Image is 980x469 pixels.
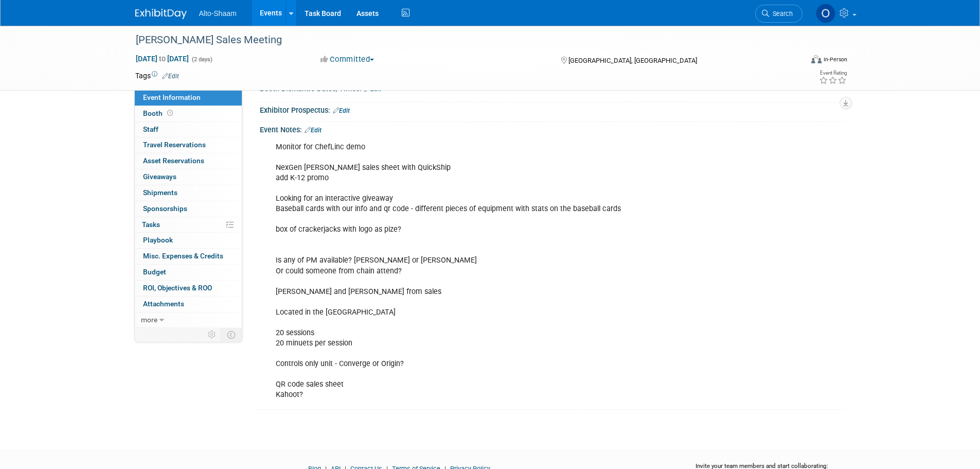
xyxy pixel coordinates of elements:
[143,188,177,197] span: Shipments
[143,109,175,117] span: Booth
[135,122,242,137] a: Staff
[568,57,697,64] span: [GEOGRAPHIC_DATA], [GEOGRAPHIC_DATA]
[142,220,160,229] span: Tasks
[135,90,242,106] a: Event Information
[260,102,845,116] div: Exhibitor Prospectus:
[143,204,187,213] span: Sponsorships
[811,55,822,63] img: Format-Inperson.png
[135,233,242,248] a: Playbook
[135,312,242,328] a: more
[203,328,221,341] td: Personalize Event Tab Strip
[135,297,242,312] a: Attachments
[143,236,173,244] span: Playbook
[742,54,848,69] div: Event Format
[165,109,175,117] span: Booth not reserved yet
[221,328,242,341] td: Toggle Event Tabs
[135,9,187,19] img: ExhibitDay
[305,127,322,134] a: Edit
[162,73,179,80] a: Edit
[769,10,793,18] span: Search
[260,122,845,135] div: Event Notes:
[135,71,179,81] td: Tags
[135,54,189,63] span: [DATE] [DATE]
[143,284,212,292] span: ROI, Objectives & ROO
[823,56,847,63] div: In-Person
[132,31,787,49] div: [PERSON_NAME] Sales Meeting
[143,125,158,133] span: Staff
[333,107,350,114] a: Edit
[135,169,242,185] a: Giveaways
[135,106,242,121] a: Booth
[191,56,212,63] span: (2 days)
[135,201,242,217] a: Sponsorships
[143,172,176,181] span: Giveaways
[135,265,242,280] a: Budget
[143,157,204,165] span: Asset Reservations
[143,300,184,308] span: Attachments
[755,5,803,23] a: Search
[143,141,206,149] span: Travel Reservations
[135,153,242,169] a: Asset Reservations
[317,54,378,65] button: Committed
[269,137,732,406] div: Monitor for ChefLinc demo NexGen [PERSON_NAME] sales sheet with QuickShip add K-12 promo Looking ...
[143,93,201,101] span: Event Information
[816,4,835,23] img: Olivia Strasser
[819,71,847,76] div: Event Rating
[135,217,242,233] a: Tasks
[157,55,167,63] span: to
[135,281,242,296] a: ROI, Objectives & ROO
[143,252,223,260] span: Misc. Expenses & Credits
[135,249,242,264] a: Misc. Expenses & Credits
[141,316,157,324] span: more
[199,9,237,18] span: Alto-Shaam
[135,185,242,201] a: Shipments
[143,268,166,276] span: Budget
[135,137,242,153] a: Travel Reservations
